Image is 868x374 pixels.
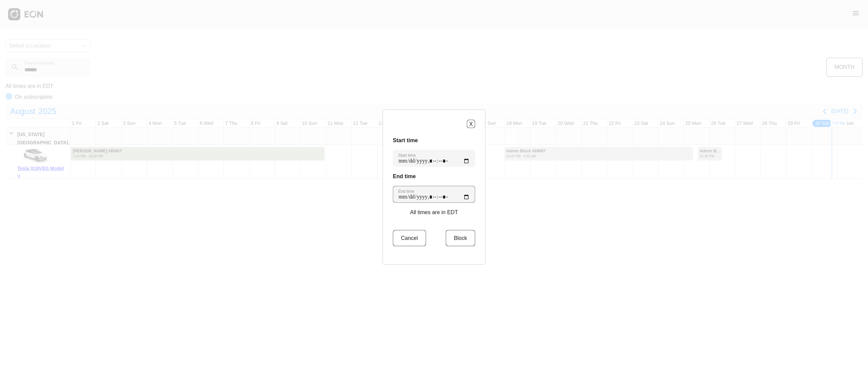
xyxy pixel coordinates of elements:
[398,189,414,194] label: End time
[393,230,426,246] button: Cancel
[410,208,458,217] p: All times are in EDT
[393,136,475,145] h3: Start time
[398,153,416,158] label: Start time
[467,120,475,128] button: X
[446,230,475,246] button: Block
[393,172,475,181] h3: End time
